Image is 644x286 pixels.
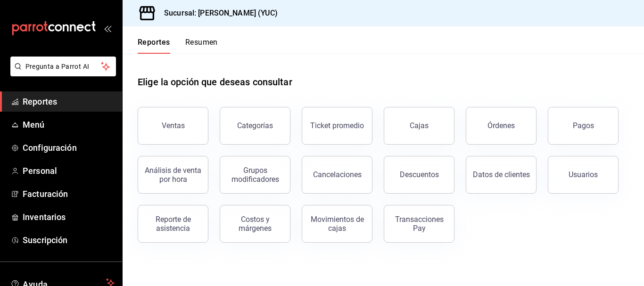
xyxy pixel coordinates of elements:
[157,8,278,19] h3: Sucursal: [PERSON_NAME] (YUC)
[144,166,202,184] div: Análisis de venta por hora
[144,215,202,233] div: Reporte de asistencia
[7,68,116,78] a: Pregunta a Parrot AI
[390,215,448,233] div: Transacciones Pay
[310,121,364,130] div: Ticket promedio
[104,25,111,32] button: open_drawer_menu
[220,156,290,194] button: Grupos modificadores
[220,107,290,145] button: Categorías
[23,211,115,223] span: Inventarios
[138,156,208,194] button: Análisis de venta por hora
[384,107,454,145] a: Cajas
[138,38,218,54] div: navigation tabs
[548,156,619,194] button: Usuarios
[138,205,208,243] button: Reporte de asistencia
[138,75,292,89] h1: Elige la opción que deseas consultar
[138,107,208,145] button: Ventas
[138,38,170,54] button: Reportes
[548,107,619,145] button: Pagos
[302,156,372,194] button: Cancelaciones
[23,95,115,108] span: Reportes
[384,205,454,243] button: Transacciones Pay
[25,62,101,72] span: Pregunta a Parrot AI
[313,170,362,179] div: Cancelaciones
[487,121,515,130] div: Órdenes
[400,170,439,179] div: Descuentos
[226,166,284,184] div: Grupos modificadores
[10,57,116,76] button: Pregunta a Parrot AI
[384,156,454,194] button: Descuentos
[23,141,115,154] span: Configuración
[302,205,372,243] button: Movimientos de cajas
[473,170,530,179] div: Datos de clientes
[226,215,284,233] div: Costos y márgenes
[23,118,115,131] span: Menú
[23,188,115,200] span: Facturación
[302,107,372,145] button: Ticket promedio
[569,170,598,179] div: Usuarios
[162,121,185,130] div: Ventas
[308,215,366,233] div: Movimientos de cajas
[220,205,290,243] button: Costos y márgenes
[466,156,537,194] button: Datos de clientes
[410,120,429,131] div: Cajas
[466,107,537,145] button: Órdenes
[573,121,594,130] div: Pagos
[23,164,115,177] span: Personal
[237,121,273,130] div: Categorías
[185,38,218,54] button: Resumen
[23,234,115,246] span: Suscripción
